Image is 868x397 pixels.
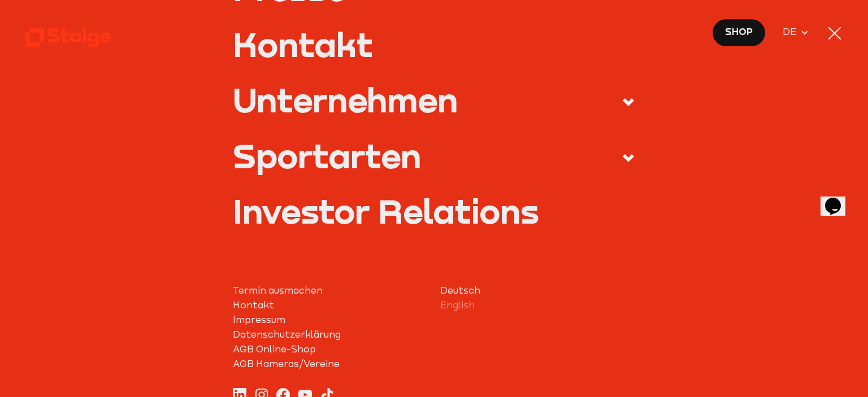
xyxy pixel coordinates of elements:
[233,328,428,342] a: Datenschutzerklärung
[725,25,753,40] span: Shop
[233,283,428,298] a: Termin ausmachen
[233,139,421,172] div: Sportarten
[233,342,428,357] a: AGB Online-Shop
[783,25,800,40] span: DE
[233,298,428,313] a: Kontakt
[712,19,766,47] a: Shop
[440,283,635,298] a: Deutsch
[233,194,635,228] a: Investor Relations
[233,28,635,61] a: Kontakt
[821,182,857,216] iframe: chat widget
[233,313,428,328] a: Impressum
[440,298,635,313] a: English
[233,83,458,116] div: Unternehmen
[233,357,428,372] a: AGB Kameras/Vereine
